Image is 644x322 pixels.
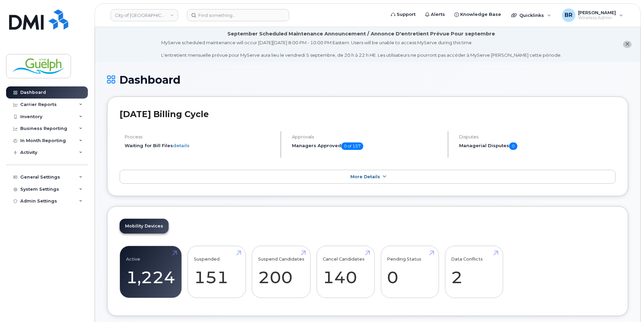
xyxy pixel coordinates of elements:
a: Cancel Candidates 140 [323,250,368,294]
a: Pending Status 0 [387,250,432,294]
a: details [173,143,190,148]
h1: Dashboard [107,74,628,86]
a: Suspended 151 [194,250,240,294]
h4: Disputes [459,134,616,139]
h5: Managers Approved [292,142,442,150]
a: Active 1,224 [126,250,175,294]
div: MyServe scheduled maintenance will occur [DATE][DATE] 8:00 PM - 10:00 PM Eastern. Users will be u... [161,39,562,58]
span: More Details [350,174,380,179]
h4: Approvals [292,134,442,139]
li: Waiting for Bill Files [125,142,275,149]
a: Mobility Devices [120,219,169,234]
h4: Process [125,134,275,139]
a: Suspend Candidates 200 [258,250,304,294]
span: 0 [509,142,517,150]
span: 0 of 157 [341,142,363,150]
h5: Managerial Disputes [459,142,616,150]
button: close notification [623,41,631,48]
a: Data Conflicts 2 [451,250,497,294]
h2: [DATE] Billing Cycle [120,109,616,119]
div: September Scheduled Maintenance Announcement / Annonce D'entretient Prévue Pour septembre [227,30,495,37]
